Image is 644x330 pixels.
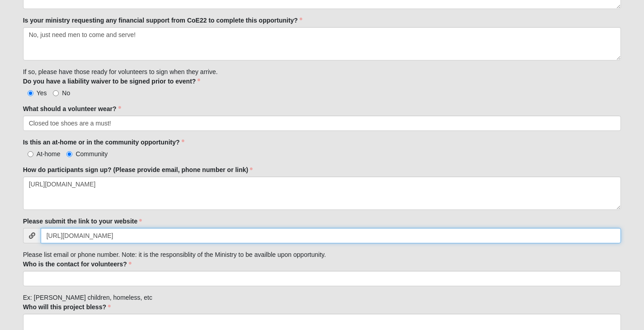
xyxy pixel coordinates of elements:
[62,89,70,97] span: No
[23,302,111,311] label: Who will this project bless?
[28,151,33,157] input: At-home
[66,151,72,157] input: Community
[23,104,121,113] label: What should a volunteer wear?
[23,260,132,269] label: Who is the contact for volunteers?
[23,165,253,174] label: How do participants sign up? (Please provide email, phone number or link)
[37,150,61,158] span: At-home
[28,90,33,96] input: Yes
[23,217,142,226] label: Please submit the link to your website
[23,138,184,147] label: Is this an at-home or in the community opportunity?
[53,90,59,96] input: No
[75,150,108,158] span: Community
[23,77,201,86] label: Do you have a liability waiver to be signed prior to event?
[37,89,47,97] span: Yes
[23,16,302,25] label: Is your ministry requesting any financial support from CoE22 to complete this opportunity?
